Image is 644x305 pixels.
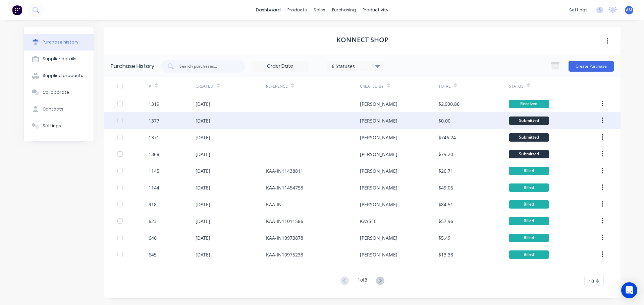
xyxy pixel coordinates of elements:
div: 645 [149,251,157,258]
div: KAA-IN11438811 [266,167,303,174]
div: settings [566,5,591,15]
div: KAYSEE [360,218,377,225]
div: $79.20 [438,151,453,158]
div: [PERSON_NAME] [360,167,397,174]
div: Reference [266,83,288,89]
div: [DATE] [196,100,210,107]
div: [PERSON_NAME] [360,201,397,208]
div: products [284,5,310,15]
div: Received [509,100,549,108]
button: Contacts [24,101,94,118]
div: KAA-IN11454758 [266,184,303,191]
div: productivity [359,5,392,15]
div: Billed [509,234,549,242]
div: Billed [509,167,549,175]
div: 1 of 3 [358,276,367,286]
div: purchasing [329,5,359,15]
div: [PERSON_NAME] [360,117,397,124]
div: [PERSON_NAME] [360,251,397,258]
div: $746.24 [438,134,456,141]
div: KAA-IN [266,201,282,208]
div: [DATE] [196,184,210,191]
div: 1368 [149,151,159,158]
span: AM [626,7,632,13]
div: 646 [149,234,157,241]
div: KAA-IN11011586 [266,218,303,225]
div: Billed [509,200,549,209]
div: 1319 [149,100,159,107]
div: [DATE] [196,201,210,208]
input: Search purchases... [179,63,234,70]
div: $5.49 [438,234,450,241]
div: Open Intercom Messenger [621,282,637,298]
div: Billed [509,183,549,192]
div: Purchase History [111,62,154,70]
button: Purchase history [24,34,94,51]
button: Settings [24,118,94,134]
button: Supplied products [24,67,94,84]
div: Created [196,83,213,89]
div: [PERSON_NAME] [360,151,397,158]
div: [PERSON_NAME] [360,234,397,241]
div: Collaborate [43,89,69,95]
div: 623 [149,218,157,225]
div: Purchase history [43,39,78,45]
div: [DATE] [196,151,210,158]
div: 1145 [149,167,159,174]
div: 918 [149,201,157,208]
button: Create Purchase [569,61,614,72]
div: [DATE] [196,117,210,124]
div: 6 Statuses [332,62,380,69]
div: KAA-IN10973878 [266,234,303,241]
button: Supplier details [24,51,94,67]
a: dashboard [253,5,284,15]
div: [DATE] [196,251,210,258]
div: [PERSON_NAME] [360,184,397,191]
h1: Konnect Shop [336,36,388,44]
div: [DATE] [196,218,210,225]
div: 1144 [149,184,159,191]
button: Collaborate [24,84,94,101]
div: Submitted [509,133,549,142]
div: sales [310,5,329,15]
div: [DATE] [196,167,210,174]
div: Supplied products [43,73,83,79]
div: Status [509,83,524,89]
div: Billed [509,217,549,225]
div: Created By [360,83,384,89]
div: Contacts [43,106,63,112]
div: [PERSON_NAME] [360,134,397,141]
div: Submitted [509,150,549,158]
div: [DATE] [196,134,210,141]
div: Billed [509,250,549,259]
input: Order Date [252,61,308,71]
div: KAA-IN10975238 [266,251,303,258]
div: $2,000.86 [438,100,460,107]
div: Settings [43,123,61,129]
img: Factory [12,5,22,15]
div: Total [438,83,450,89]
div: $49.06 [438,184,453,191]
div: Submitted [509,117,549,125]
div: 1371 [149,134,159,141]
div: Supplier details [43,56,76,62]
div: $0.00 [438,117,450,124]
div: $13.38 [438,251,453,258]
div: # [149,83,151,89]
div: [DATE] [196,234,210,241]
div: $26.71 [438,167,453,174]
div: 1377 [149,117,159,124]
div: $84.51 [438,201,453,208]
span: 10 [589,278,594,285]
div: [PERSON_NAME] [360,100,397,107]
div: $57.96 [438,218,453,225]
